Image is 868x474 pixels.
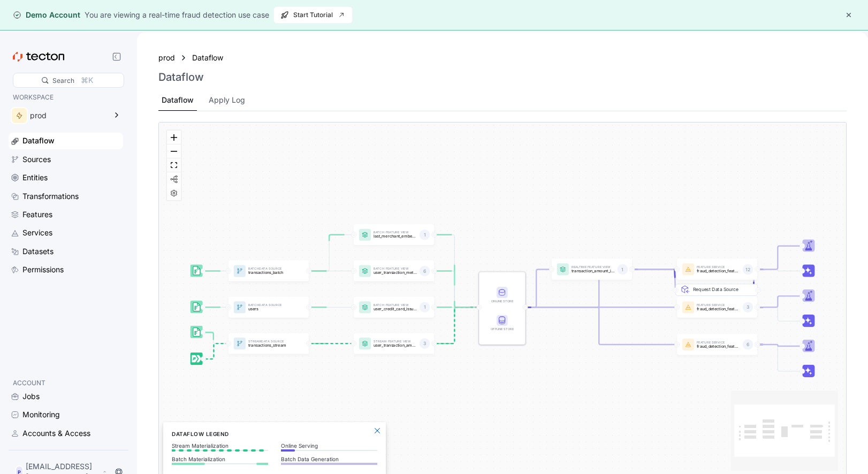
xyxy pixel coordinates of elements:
[523,270,550,308] g: Edge from STORE to featureView:transaction_amount_is_higher_than_average
[248,340,292,343] p: Stream Data Source
[420,339,430,349] div: 3
[489,327,515,332] div: Offline Store
[489,299,515,304] div: Online Store
[248,270,292,274] p: transactions_batch
[9,207,123,223] a: Features
[85,9,269,21] div: You are viewing a real-time fraud detection use case
[523,308,675,345] g: Edge from STORE to featureService:fraud_detection_feature_service
[572,269,615,273] p: transaction_amount_is_higher_than_average
[675,270,675,290] g: Edge from REQ_featureService:fraud_detection_feature_service:v2 to featureService:fraud_detection...
[523,270,675,308] g: Edge from STORE to featureService:fraud_detection_feature_service:v2
[172,442,268,449] p: Stream Materialization
[172,430,377,438] h6: Dataflow Legend
[22,135,55,147] div: Dataflow
[248,304,292,307] p: Batch Data Source
[81,74,93,86] div: ⌘K
[617,264,628,275] div: 1
[22,427,90,439] div: Accounts & Access
[9,425,123,441] a: Accounts & Access
[572,266,615,269] p: Realtime Feature View
[374,267,417,270] p: Batch Feature View
[9,151,123,167] a: Sources
[167,144,181,158] button: zoom out
[22,264,64,276] div: Permissions
[248,343,292,347] p: transactions_stream
[9,243,123,259] a: Datasets
[677,334,757,355] a: Feature Servicefraud_detection_feature_service6
[431,235,477,308] g: Edge from featureView:last_merchant_embedding to STORE
[420,302,430,313] div: 1
[374,231,417,234] p: Batch Feature View
[158,71,204,83] h3: Dataflow
[374,307,417,311] p: user_credit_card_issuer
[374,270,417,274] p: user_transaction_metrics
[229,261,309,281] a: BatchData Sourcetransactions_batch
[229,297,309,318] a: BatchData Sourceusers
[755,345,801,371] g: Edge from featureService:fraud_detection_feature_service to Inference_featureService:fraud_detect...
[229,333,309,354] a: StreamData Sourcetransactions_stream
[693,286,752,337] div: Request Data Source
[677,297,757,318] a: Feature Servicefraud_detection_feature_service_streaming3
[431,308,477,344] g: Edge from featureView:user_transaction_amount_totals to STORE
[22,227,52,239] div: Services
[354,261,434,281] a: Batch Feature Viewuser_transaction_metrics6
[167,131,181,200] div: React Flow controls
[167,131,181,144] button: zoom in
[273,6,353,24] button: Start Tutorial
[374,304,417,307] p: Batch Feature View
[52,75,74,86] div: Search
[158,52,175,64] a: prod
[167,158,181,172] button: fit view
[755,270,801,271] g: Edge from featureService:fraud_detection_feature_service:v2 to Inference_featureService:fraud_det...
[431,271,477,308] g: Edge from featureView:user_transaction_metrics to STORE
[22,246,54,257] div: Datasets
[209,94,245,106] div: Apply Log
[755,345,801,346] g: Edge from featureService:fraud_detection_feature_service to Trainer_featureService:fraud_detectio...
[22,190,79,202] div: Transformations
[201,344,227,360] g: Edge from dataSource:transactions_stream_stream_source to dataSource:transactions_stream
[677,259,757,280] a: Feature Servicefraud_detection_feature_service:v212
[374,340,417,343] p: Stream Feature View
[489,315,515,332] div: Offline Store
[743,339,753,350] div: 6
[200,333,227,344] g: Edge from dataSource:transactions_stream_batch_source to dataSource:transactions_stream
[420,230,430,240] div: 1
[280,7,346,23] span: Start Tutorial
[420,266,430,277] div: 6
[374,234,417,239] p: last_merchant_embedding
[172,456,268,462] p: Batch Materialization
[248,267,292,270] p: Batch Data Source
[22,154,51,165] div: Sources
[22,409,60,421] div: Monitoring
[248,307,292,311] p: users
[30,112,106,119] div: prod
[9,170,123,186] a: Entities
[9,407,123,423] a: Monitoring
[9,262,123,278] a: Permissions
[13,10,80,20] div: Demo Account
[192,52,230,64] a: Dataflow
[697,344,740,348] p: fraud_detection_feature_service
[9,225,123,241] a: Services
[354,333,434,354] a: Stream Feature Viewuser_transaction_amount_totals3
[685,263,767,275] div: Request Data Source
[306,235,352,271] g: Edge from dataSource:transactions_batch to featureView:last_merchant_embedding
[697,341,740,344] p: Feature Service
[162,94,194,106] div: Dataflow
[281,456,377,462] p: Batch Data Generation
[13,92,119,103] p: WORKSPACE
[354,297,434,318] a: Batch Feature Viewuser_credit_card_issuer1
[489,287,515,304] div: Online Store
[552,259,632,280] a: Realtime Feature Viewtransaction_amount_is_higher_than_average1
